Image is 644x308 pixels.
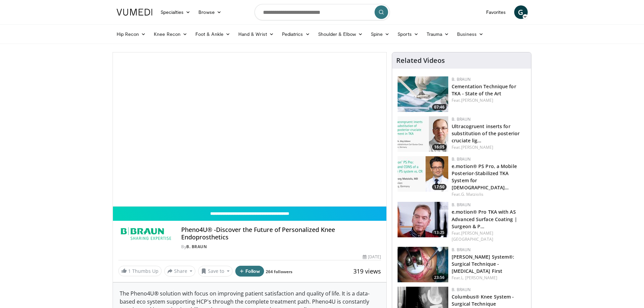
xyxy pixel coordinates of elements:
[113,27,150,41] a: Hip Recon
[398,202,448,237] a: 13:25
[452,156,471,162] a: B. Braun
[398,76,448,112] img: dde44b06-5141-4670-b072-a706a16e8b8f.jpg.150x105_q85_crop-smart_upscale.jpg
[398,202,448,237] img: f88d572f-65f3-408b-9f3b-ea9705faeea4.150x105_q85_crop-smart_upscale.jpg
[452,191,526,197] div: Feat.
[117,9,152,16] img: VuMedi Logo
[363,254,381,260] div: [DATE]
[452,116,471,122] a: B. Braun
[452,209,517,229] a: e.motion® Pro TKA with AS Advanced Surface Coating | Surgeon & P…
[191,27,234,41] a: Foot & Ankle
[367,27,393,41] a: Spine
[432,104,447,110] span: 07:46
[452,163,517,191] a: e.motion® PS Pro, a Mobile Posterior-Stabilized TKA System for [DEMOGRAPHIC_DATA]…
[157,5,195,19] a: Specialties
[113,52,387,207] video-js: Video Player
[432,230,447,236] span: 13:25
[398,156,448,192] img: 736b5b8a-67fc-4bd0-84e2-6e087e871c91.jpg.150x105_q85_crop-smart_upscale.jpg
[234,27,278,41] a: Hand & Wrist
[255,4,390,20] input: Search topics, interventions
[164,266,196,277] button: Share
[181,244,381,250] div: By
[461,97,493,103] a: [PERSON_NAME]
[432,144,447,150] span: 16:05
[314,27,367,41] a: Shoulder & Elbow
[452,202,471,208] a: B. Braun
[398,116,448,152] a: 16:05
[393,27,423,41] a: Sports
[432,184,447,190] span: 17:50
[452,144,526,150] div: Feat.
[461,275,498,281] a: L. [PERSON_NAME]
[353,267,381,275] span: 319 views
[396,56,445,65] h4: Related Videos
[452,293,514,307] a: Columbus® Knee System - Surgical Technique
[452,76,471,82] a: B. Braun
[235,266,264,277] button: Follow
[398,247,448,282] img: 4a4d165b-5ed0-41ca-be29-71c5198e53ff.150x105_q85_crop-smart_upscale.jpg
[150,27,191,41] a: Knee Recon
[398,156,448,192] a: 17:50
[266,269,292,275] a: 264 followers
[452,83,516,97] a: Cementation Technique for TKA - State of the Art
[461,144,493,150] a: [PERSON_NAME]
[278,27,314,41] a: Pediatrics
[398,76,448,112] a: 07:46
[452,230,493,242] a: [PERSON_NAME][GEOGRAPHIC_DATA]
[452,97,526,103] div: Feat.
[423,27,453,41] a: Trauma
[198,266,233,277] button: Save to
[514,5,528,19] a: G
[452,254,514,274] a: [PERSON_NAME] System®: Surgical Technique - [MEDICAL_DATA] First
[452,247,471,253] a: B. Braun
[482,5,510,19] a: Favorites
[461,191,483,197] a: G. Matziolis
[181,226,381,241] h4: Pheno4U® -Discover the Future of Personalized Knee Endoprosthetics
[118,266,162,276] a: 1 Thumbs Up
[186,244,207,250] a: B. Braun
[452,275,526,281] div: Feat.
[432,275,447,281] span: 23:56
[128,268,131,274] span: 1
[118,226,173,242] img: B. Braun
[452,287,471,292] a: B. Braun
[452,230,526,242] div: Feat.
[398,116,448,152] img: a8b7e5a2-25ca-4276-8f35-b38cb9d0b86e.jpg.150x105_q85_crop-smart_upscale.jpg
[453,27,487,41] a: Business
[194,5,225,19] a: Browse
[398,247,448,282] a: 23:56
[452,123,520,144] a: Ultracogruent inserts for substitution of the posterior cruciate lig…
